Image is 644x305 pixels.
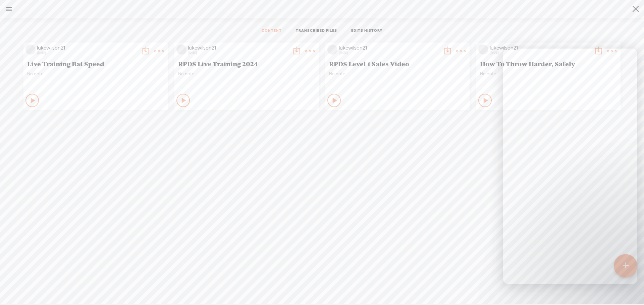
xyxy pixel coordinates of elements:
div: [DATE] [339,51,439,55]
a: CONTENT [262,28,282,34]
span: No note [178,71,315,77]
span: Live Training Bat Speed [27,60,164,68]
img: videoLoading.png [478,45,488,55]
div: lukewilson21 [339,45,439,51]
span: RPDS Level 1 Sales Video [329,60,466,68]
a: TRANSCRIBED FILES [296,28,337,34]
img: videoLoading.png [327,45,337,55]
img: videoLoading.png [176,45,186,55]
span: No note [329,71,466,77]
span: How To Throw Harder, Safely [480,60,617,68]
span: No note [480,71,617,77]
div: lukewilson21 [490,45,590,51]
div: [DATE] [490,51,590,55]
div: lukewilson21 [188,45,288,51]
img: videoLoading.png [25,45,36,55]
div: [DATE] [37,51,138,55]
span: RPDS Live Training 2024 [178,60,315,68]
span: No note [27,71,164,77]
a: EDITS HISTORY [351,28,383,34]
div: [DATE] [188,51,288,55]
iframe: Intercom live chat [503,49,637,284]
div: lukewilson21 [37,45,138,51]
